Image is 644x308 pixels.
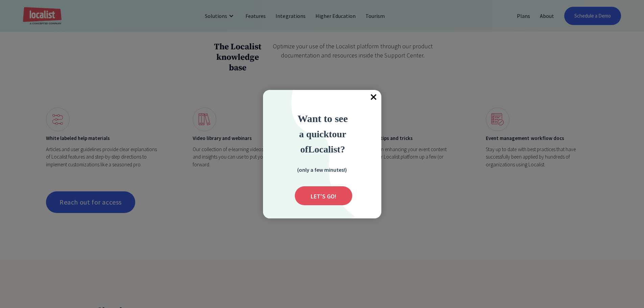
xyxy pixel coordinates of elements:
div: Close popup [366,90,381,105]
strong: ur of [300,129,346,155]
strong: Want to see [297,113,348,124]
span: × [366,90,381,105]
strong: Localist? [308,144,345,155]
div: (only a few minutes!) [288,165,356,174]
div: Submit [295,186,352,205]
div: Want to see a quick tour of Localist? [279,111,367,157]
span: a quick [299,129,329,139]
strong: (only a few minutes!) [297,166,347,173]
strong: to [329,129,337,139]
